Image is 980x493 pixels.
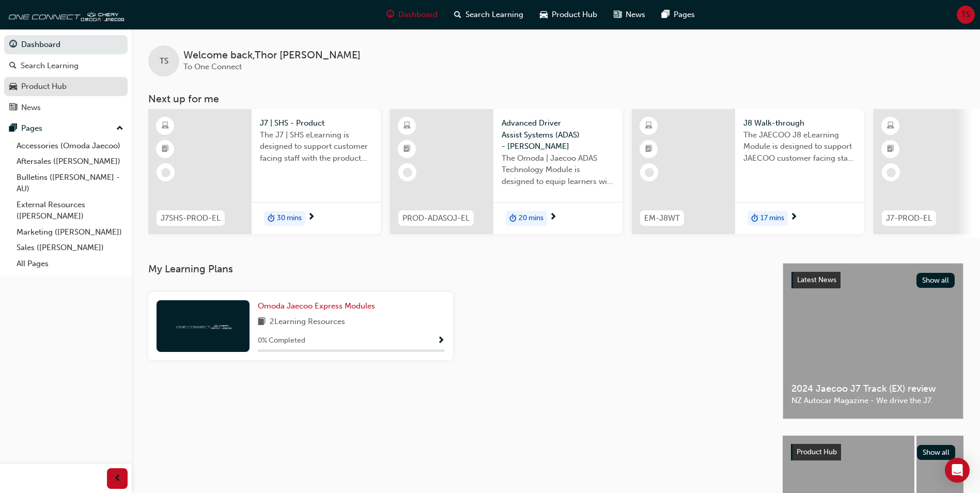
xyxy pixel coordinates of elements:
[917,445,956,460] button: Show all
[148,109,381,234] a: J7SHS-PROD-ELJ7 | SHS - ProductThe J7 | SHS eLearning is designed to support customer facing staf...
[21,102,41,114] div: News
[509,212,517,225] span: duration-icon
[4,119,128,138] button: Pages
[654,4,703,25] a: pages-iconPages
[398,9,438,21] span: Dashboard
[751,212,758,225] span: duration-icon
[161,168,170,177] span: learningRecordVerb_NONE-icon
[270,316,345,329] span: 2 Learning Resources
[390,109,623,234] a: PROD-ADASOJ-ELAdvanced Driver Assist Systems (ADAS) - [PERSON_NAME]The Omoda | Jaecoo ADAS Techno...
[645,143,652,156] span: booktick-icon
[887,119,894,133] span: learningResourceType_ELEARNING-icon
[790,213,798,222] span: next-icon
[632,109,864,234] a: EM-J8WTJ8 Walk-throughThe JAECOO J8 eLearning Module is designed to support JAECOO customer facin...
[743,117,856,129] span: J8 Walk-through
[12,224,128,240] a: Marketing ([PERSON_NAME])
[175,321,231,331] img: oneconnect
[662,8,670,21] span: pages-icon
[9,61,17,71] span: search-icon
[162,119,169,133] span: learningResourceType_ELEARNING-icon
[502,152,614,188] span: The Omoda | Jaecoo ADAS Technology Module is designed to equip learners with essential knowledge ...
[791,444,955,460] a: Product HubShow all
[465,9,523,21] span: Search Learning
[797,275,836,284] span: Latest News
[552,9,597,21] span: Product Hub
[886,168,896,177] span: learningRecordVerb_NONE-icon
[9,103,17,113] span: news-icon
[5,4,124,25] img: oneconnect
[403,143,411,156] span: booktick-icon
[4,77,128,96] a: Product Hub
[132,93,980,105] h3: Next up for me
[916,273,955,288] button: Show all
[386,8,394,21] span: guage-icon
[12,170,128,197] a: Bulletins ([PERSON_NAME] - AU)
[260,117,372,129] span: J7 | SHS - Product
[519,212,543,224] span: 20 mins
[162,143,169,156] span: booktick-icon
[502,117,614,152] span: Advanced Driver Assist Systems (ADAS) - [PERSON_NAME]
[12,240,128,256] a: Sales ([PERSON_NAME])
[644,212,680,224] span: EM-J8WT
[12,256,128,272] a: All Pages
[258,335,305,347] span: 0 % Completed
[12,197,128,224] a: External Resources ([PERSON_NAME])
[4,33,128,119] button: DashboardSearch LearningProduct HubNews
[446,4,532,25] a: search-iconSearch Learning
[260,129,372,164] span: The J7 | SHS eLearning is designed to support customer facing staff with the product and sales in...
[378,4,446,25] a: guage-iconDashboard
[402,212,470,224] span: PROD-ADASOJ-EL
[614,8,621,21] span: news-icon
[4,56,128,75] a: Search Learning
[957,6,975,24] button: TS
[645,119,652,133] span: learningResourceType_ELEARNING-icon
[116,122,123,135] span: up-icon
[183,50,361,61] span: Welcome back , Thor [PERSON_NAME]
[21,122,42,134] div: Pages
[626,9,645,21] span: News
[403,168,412,177] span: learningRecordVerb_NONE-icon
[160,55,168,67] span: TS
[148,263,766,275] h3: My Learning Plans
[12,138,128,154] a: Accessories (Omoda Jaecoo)
[887,143,894,156] span: booktick-icon
[645,168,654,177] span: learningRecordVerb_NONE-icon
[454,8,461,21] span: search-icon
[114,472,121,485] span: prev-icon
[549,213,557,222] span: next-icon
[743,129,856,164] span: The JAECOO J8 eLearning Module is designed to support JAECOO customer facing staff with the produ...
[268,212,275,225] span: duration-icon
[437,334,445,347] button: Show Progress
[791,272,955,288] a: Latest NewsShow all
[437,336,445,346] span: Show Progress
[12,153,128,170] a: Aftersales ([PERSON_NAME])
[791,383,955,395] span: 2024 Jaecoo J7 Track (EX) review
[277,212,302,224] span: 30 mins
[258,300,379,312] a: Omoda Jaecoo Express Modules
[258,316,266,329] span: book-icon
[791,395,955,407] span: NZ Autocar Magazine - We drive the J7.
[945,458,970,483] div: Open Intercom Messenger
[797,448,837,456] span: Product Hub
[532,4,605,25] a: car-iconProduct Hub
[605,4,654,25] a: news-iconNews
[961,9,970,21] span: TS
[258,301,375,311] span: Omoda Jaecoo Express Modules
[9,40,17,50] span: guage-icon
[21,81,67,93] div: Product Hub
[760,212,784,224] span: 17 mins
[9,82,17,91] span: car-icon
[674,9,695,21] span: Pages
[307,213,315,222] span: next-icon
[161,212,221,224] span: J7SHS-PROD-EL
[21,60,79,72] div: Search Learning
[403,119,411,133] span: learningResourceType_ELEARNING-icon
[9,124,17,133] span: pages-icon
[886,212,932,224] span: J7-PROD-EL
[4,98,128,117] a: News
[540,8,548,21] span: car-icon
[183,62,242,71] span: To One Connect
[783,263,963,419] a: Latest NewsShow all2024 Jaecoo J7 Track (EX) reviewNZ Autocar Magazine - We drive the J7.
